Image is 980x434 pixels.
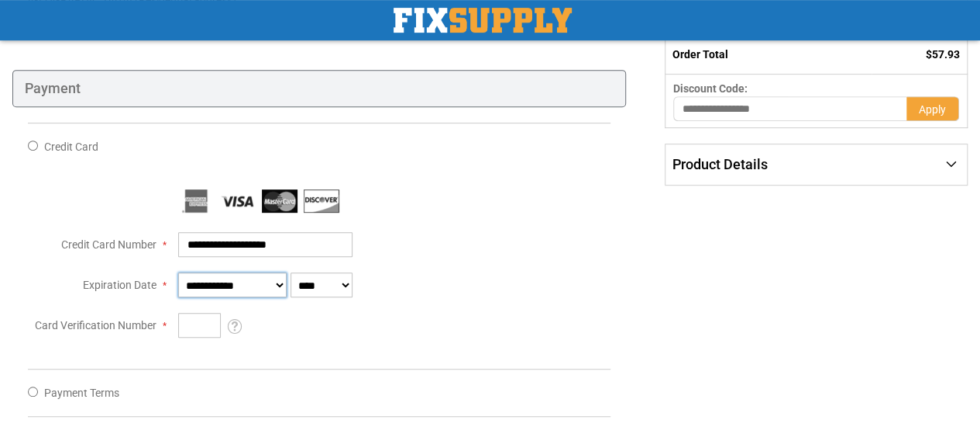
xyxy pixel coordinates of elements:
a: store logo [394,8,572,33]
span: Discount Code: [673,82,748,95]
img: Visa [220,189,256,213]
img: American Express [178,189,214,213]
span: $57.93 [926,48,960,61]
span: Product Details [672,156,768,172]
span: Apply [919,103,946,116]
button: Apply [906,96,959,121]
img: Discover [304,189,339,213]
img: Fix Industrial Supply [394,8,572,33]
span: Card Verification Number [35,319,156,332]
div: Payment [12,70,626,107]
img: MasterCard [262,189,297,213]
strong: Order Total [672,48,728,61]
span: Payment Terms [44,387,119,399]
span: Expiration Date [83,279,156,291]
span: Credit Card [44,141,98,153]
span: Credit Card Number [61,238,156,251]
